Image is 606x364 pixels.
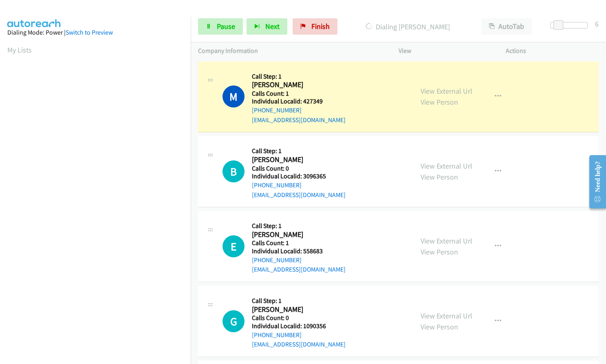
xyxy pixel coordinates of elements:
h5: Call Step: 1 [252,147,346,155]
a: My Lists [7,45,32,55]
h1: G [223,310,245,332]
h5: Call Step: 1 [252,72,346,81]
a: [EMAIL_ADDRESS][DOMAIN_NAME] [252,340,346,348]
div: 6 [595,18,599,29]
h5: Calls Count: 1 [252,90,346,98]
a: View Person [421,97,458,107]
a: View External Url [421,161,472,171]
iframe: Resource Center [582,149,606,214]
a: [EMAIL_ADDRESS][DOMAIN_NAME] [252,116,346,124]
h5: Call Step: 1 [252,297,346,305]
span: Next [265,22,280,31]
a: [PHONE_NUMBER] [252,256,302,264]
span: Pause [217,22,235,31]
a: View External Url [421,236,472,246]
p: View [399,46,491,56]
span: Finish [311,22,330,31]
a: Finish [293,18,337,35]
h5: Individual Localid: 427349 [252,97,346,105]
h2: [PERSON_NAME] [252,305,342,314]
a: [PHONE_NUMBER] [252,181,302,189]
p: Company Information [198,46,384,56]
h5: Individual Localid: 3096365 [252,172,346,180]
p: Actions [506,46,599,56]
a: Pause [198,18,243,35]
button: Next [247,18,287,35]
a: [EMAIL_ADDRESS][DOMAIN_NAME] [252,265,346,273]
h2: [PERSON_NAME] [252,155,342,164]
h5: Calls Count: 0 [252,314,346,322]
h1: B [223,160,245,182]
button: AutoTab [481,18,532,35]
a: [PHONE_NUMBER] [252,331,302,339]
h5: Calls Count: 0 [252,164,346,173]
a: Switch to Preview [66,29,113,36]
a: View Person [421,322,458,331]
div: The call is yet to be attempted [223,310,245,332]
h2: [PERSON_NAME] [252,80,342,90]
a: [EMAIL_ADDRESS][DOMAIN_NAME] [252,191,346,199]
a: [PHONE_NUMBER] [252,106,302,114]
a: View Person [421,172,458,182]
h5: Individual Localid: 558683 [252,247,346,255]
h5: Individual Localid: 1090356 [252,322,346,330]
a: View External Url [421,311,472,320]
h5: Calls Count: 1 [252,239,346,247]
div: Dialing Mode: Power | [7,28,183,37]
h2: [PERSON_NAME] [252,230,342,239]
a: View External Url [421,86,472,96]
h1: E [223,235,245,257]
h1: M [223,86,245,107]
a: View Person [421,247,458,257]
p: Dialing [PERSON_NAME] [348,21,467,32]
h5: Call Step: 1 [252,222,346,230]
